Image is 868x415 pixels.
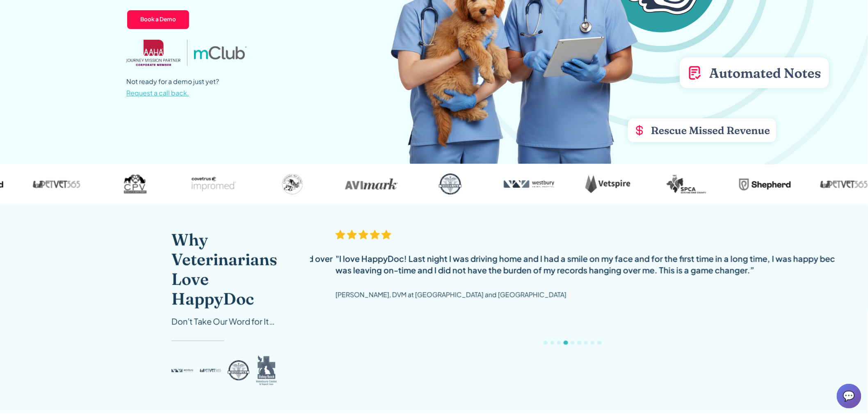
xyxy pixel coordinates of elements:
[200,354,222,387] img: PetVet 365 logo
[418,171,483,197] img: Woodlake
[310,230,835,353] div: carousel
[126,40,180,66] img: AAHA Advantage logo
[336,253,861,276] div: "I love HappyDoc! Last night I was driving home and I had a smile on my face and for the first ti...
[171,354,193,387] img: Westbury
[194,46,247,59] img: mclub logo
[584,341,588,345] div: Show slide 7 of 9
[181,171,247,197] img: Corvertrus Impromed
[171,315,277,328] div: Don’t Take Our Word for It…
[126,89,189,97] span: Request a call back.
[544,341,548,345] div: Show slide 1 of 9
[126,9,190,30] a: Book a Demo
[733,171,798,197] img: Shepherd
[260,171,326,197] img: Cheyenne Pet Clinic
[126,76,219,99] p: Not ready for a demo just yet?
[577,341,581,345] div: Show slide 6 of 9
[550,341,555,345] div: Show slide 2 of 9
[591,341,595,345] div: Show slide 8 of 9
[103,171,168,197] img: CPV
[336,230,861,353] div: 4 of 9
[654,171,720,197] img: SPCA
[339,171,404,197] img: Avimark
[564,341,568,345] div: Show slide 4 of 9
[24,171,89,197] img: PetVet365
[557,341,561,345] div: Show slide 3 of 9
[256,354,278,387] img: Bishop Ranch logo
[597,341,601,345] div: Show slide 9 of 9
[496,171,562,197] img: Westbury
[336,289,566,301] p: [PERSON_NAME], DVM at [GEOGRAPHIC_DATA] and [GEOGRAPHIC_DATA]
[171,230,277,309] h2: Why Veterinarians Love HappyDoc
[575,171,641,197] img: VetSpire
[571,341,575,345] div: Show slide 5 of 9
[228,354,249,387] img: Woodlake logo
